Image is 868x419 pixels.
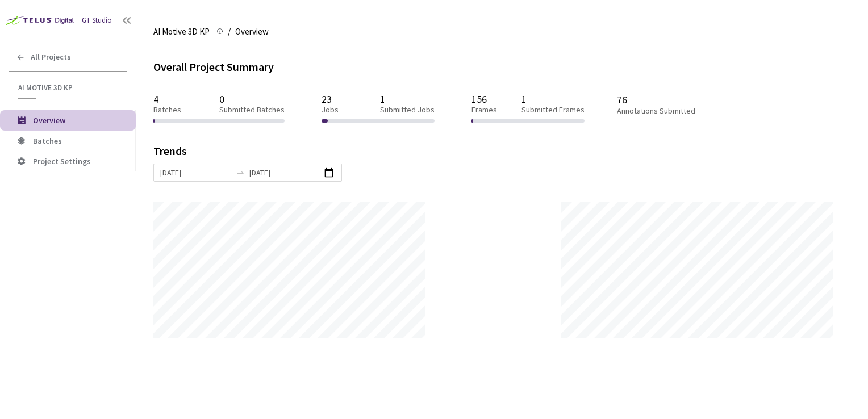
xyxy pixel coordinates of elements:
li: / [228,25,231,39]
span: Batches [33,136,62,146]
div: GT Studio [82,15,112,26]
p: 4 [153,93,181,105]
p: Annotations Submitted [617,106,740,116]
span: AI Motive 3D KP [153,25,210,39]
p: 1 [380,93,435,105]
p: Submitted Batches [219,105,285,115]
span: AI Motive 3D KP [18,83,120,93]
input: Start date [160,166,231,179]
p: Submitted Jobs [380,105,435,115]
p: Jobs [322,105,339,115]
p: 1 [521,93,585,105]
div: Overall Project Summary [153,59,851,76]
span: to [236,168,245,177]
span: Project Settings [33,156,91,166]
p: Batches [153,105,181,115]
p: 156 [471,93,497,105]
span: All Projects [31,52,71,62]
p: 0 [219,93,285,105]
p: Submitted Frames [521,105,585,115]
p: 23 [322,93,339,105]
span: Overview [33,115,65,125]
p: 76 [617,94,740,106]
p: Frames [471,105,497,115]
div: Trends [153,145,835,164]
span: Overview [235,25,269,39]
input: End date [249,166,320,179]
span: swap-right [236,168,245,177]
